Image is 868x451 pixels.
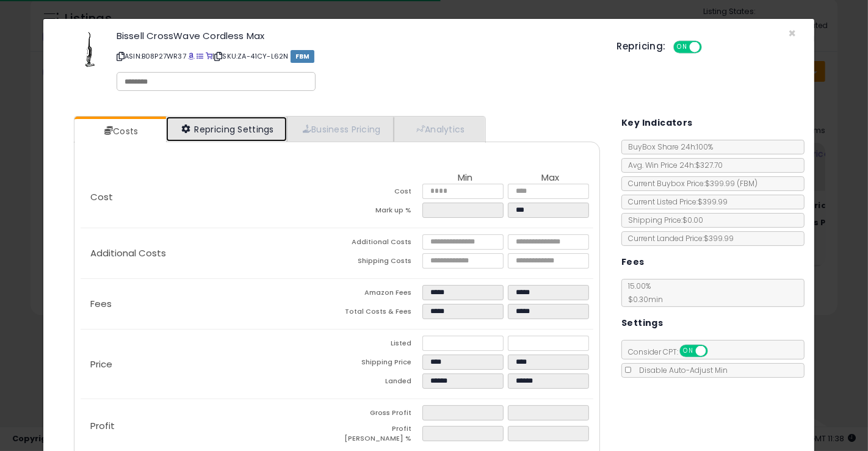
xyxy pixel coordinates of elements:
p: Additional Costs [81,248,337,258]
a: Your listing only [206,51,212,61]
td: Total Costs & Fees [337,304,422,323]
a: All offer listings [197,51,203,61]
span: Shipping Price: $0.00 [622,215,703,225]
span: OFF [700,42,719,52]
p: ASIN: B08P27WR37 | SKU: ZA-41CY-L62N [117,46,599,66]
span: × [788,24,796,42]
span: Current Listed Price: $399.99 [622,197,728,207]
span: Current Buybox Price: [622,178,758,189]
td: Amazon Fees [337,285,422,304]
p: Price [81,359,337,369]
h5: Repricing: [617,41,666,51]
h5: Settings [621,316,663,331]
th: Max [508,173,593,184]
span: OFF [706,346,726,356]
span: Current Landed Price: $399.99 [622,233,734,244]
td: Cost [337,184,422,203]
span: Consider CPT: [622,347,724,357]
h5: Key Indicators [621,115,693,131]
th: Min [422,173,508,184]
span: Avg. Win Price 24h: $327.70 [622,160,723,170]
td: Shipping Costs [337,253,422,272]
td: Mark up % [337,203,422,222]
span: ( FBM ) [737,178,758,189]
a: Costs [74,119,165,143]
span: $399.99 [705,178,758,189]
p: Cost [81,192,337,202]
span: BuyBox Share 24h: 100% [622,142,713,152]
h5: Fees [621,254,645,270]
span: $0.30 min [622,294,663,305]
p: Fees [81,299,337,309]
a: Analytics [394,117,484,142]
a: BuyBox page [188,51,195,61]
a: Business Pricing [287,117,394,142]
span: ON [675,42,690,52]
img: 31f8XxVXvAL._SL60_.jpg [71,31,107,68]
td: Shipping Price [337,355,422,373]
span: ON [681,346,696,356]
a: Repricing Settings [166,117,287,142]
h3: Bissell CrossWave Cordless Max [117,31,599,40]
span: 15.00 % [622,281,663,305]
td: Listed [337,336,422,355]
span: FBM [291,50,315,63]
td: Additional Costs [337,234,422,253]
